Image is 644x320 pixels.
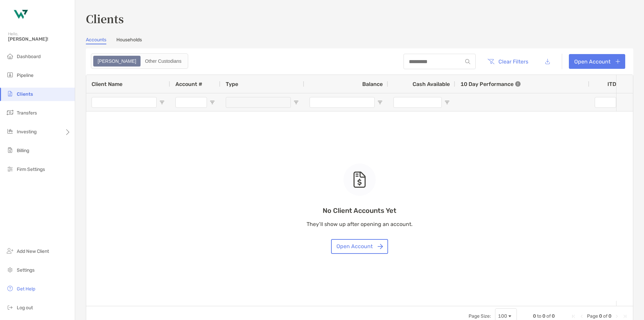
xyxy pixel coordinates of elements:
[6,146,14,154] img: billing icon
[6,127,14,135] img: investing icon
[17,73,34,78] span: Pipeline
[141,56,185,66] div: Other Custodians
[17,267,35,273] span: Settings
[537,313,541,319] span: to
[17,148,29,153] span: Billing
[86,11,633,26] h3: Clients
[6,71,14,79] img: pipeline icon
[17,110,37,116] span: Transfers
[614,314,620,319] div: Next Page
[307,207,413,215] p: No Client Accounts Yet
[331,239,388,254] button: Open Account
[498,313,507,319] div: 100
[482,54,533,69] button: Clear Filters
[17,91,33,97] span: Clients
[533,313,536,319] span: 0
[603,313,607,319] span: of
[599,313,602,319] span: 0
[8,36,71,42] span: [PERSON_NAME]!
[622,314,628,319] div: Last Page
[6,284,14,292] img: get-help icon
[6,266,14,274] img: settings icon
[6,108,14,117] img: transfers icon
[552,313,555,319] span: 0
[6,303,14,311] img: logout icon
[6,165,14,173] img: firm-settings icon
[17,305,33,311] span: Log out
[116,37,142,44] a: Households
[6,52,14,60] img: dashboard icon
[587,313,598,319] span: Page
[86,37,106,44] a: Accounts
[378,244,383,249] img: button icon
[571,314,576,319] div: First Page
[8,3,32,27] img: Zoe Logo
[17,129,37,135] span: Investing
[6,247,14,255] img: add_new_client icon
[469,313,491,319] div: Page Size:
[17,286,35,292] span: Get Help
[17,248,49,254] span: Add New Client
[546,313,551,319] span: of
[94,56,140,66] div: Zoe
[542,313,545,319] span: 0
[17,54,41,59] span: Dashboard
[91,53,188,69] div: segmented control
[17,167,45,172] span: Firm Settings
[465,59,470,64] img: input icon
[6,90,14,98] img: clients icon
[608,313,611,319] span: 0
[353,172,366,188] img: empty state icon
[307,220,413,228] p: They’ll show up after opening an account.
[569,54,625,69] a: Open Account
[579,314,584,319] div: Previous Page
